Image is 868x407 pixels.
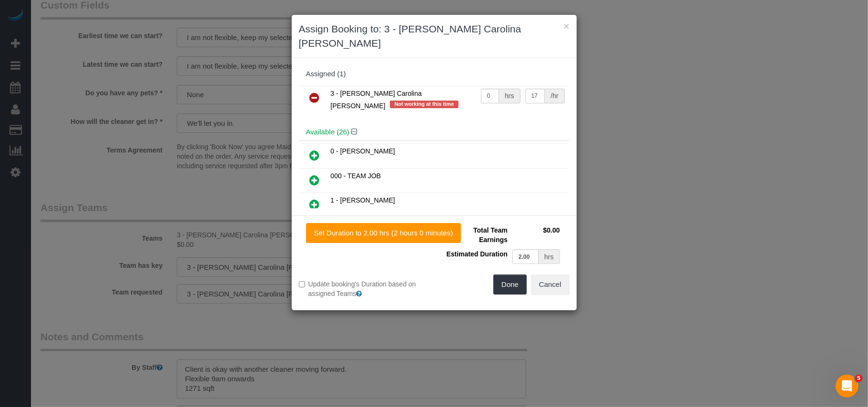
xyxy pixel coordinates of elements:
button: × [563,21,569,31]
label: Update booking's Duration based on assigned Teams [299,279,427,298]
span: Not working at this time [390,101,459,108]
div: hrs [499,89,520,103]
h4: Available (26) [306,128,562,136]
button: Set Duration to 2.00 hrs (2 hours 0 minutes) [306,223,461,243]
input: Update booking's Duration based on assigned Teams [299,281,305,287]
button: Cancel [531,275,570,295]
div: Assigned (1) [306,70,562,78]
div: hrs [539,249,560,264]
span: 1 - [PERSON_NAME] [331,196,395,204]
span: 5 [855,375,863,382]
span: 0 - [PERSON_NAME] [331,147,395,155]
span: 3 - [PERSON_NAME] Carolina [PERSON_NAME] [331,90,422,110]
div: /hr [545,89,564,103]
iframe: Intercom live chat [836,375,858,397]
span: 000 - TEAM JOB [331,172,381,180]
td: $0.00 [510,223,562,247]
button: Done [493,275,527,295]
td: Total Team Earnings [441,223,510,247]
h3: Assign Booking to: 3 - [PERSON_NAME] Carolina [PERSON_NAME] [299,22,570,51]
span: Estimated Duration [447,250,508,258]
